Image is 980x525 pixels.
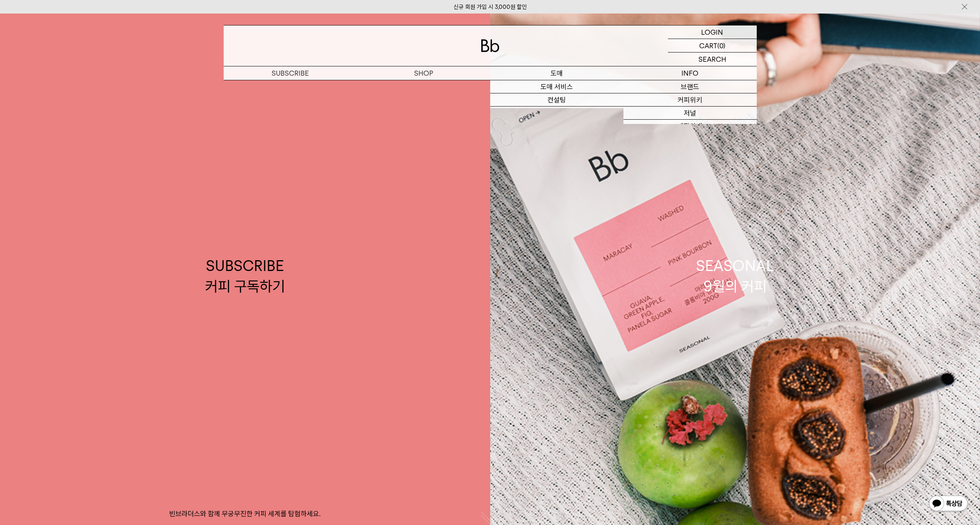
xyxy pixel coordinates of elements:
p: 도매 [490,66,623,80]
a: 도매 서비스 [490,80,623,93]
a: 저널 [623,107,757,120]
p: (0) [717,39,725,52]
a: SHOP [357,66,490,80]
div: SUBSCRIBE 커피 구독하기 [205,256,285,296]
a: CART (0) [668,39,757,52]
a: 매장안내 [623,120,757,133]
p: CART [699,39,717,52]
a: LOGIN [668,25,757,39]
a: SUBSCRIBE [224,66,357,80]
p: INFO [623,66,757,80]
a: 신규 회원 가입 시 3,000원 할인 [453,3,527,10]
a: 커피위키 [623,93,757,107]
p: LOGIN [701,25,723,39]
a: 브랜드 [623,80,757,93]
a: 오피스 커피구독 [490,107,623,120]
div: SEASONAL 9월의 커피 [696,256,774,296]
a: 컨설팅 [490,93,623,107]
img: 로고 [481,39,499,52]
p: SEARCH [698,52,726,66]
img: 카카오톡 채널 1:1 채팅 버튼 [928,495,968,513]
